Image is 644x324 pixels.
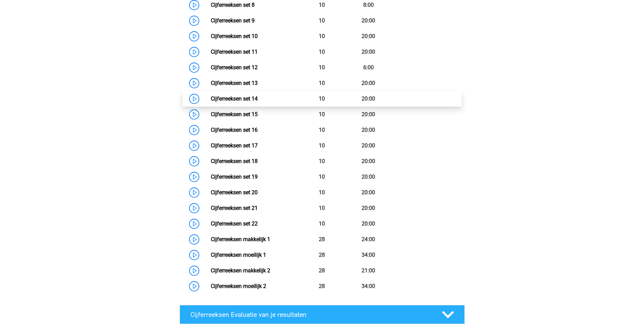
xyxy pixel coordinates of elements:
[211,64,258,71] a: Cijferreeksen set 12
[211,158,258,164] a: Cijferreeksen set 18
[211,33,258,39] a: Cijferreeksen set 10
[211,17,255,24] a: Cijferreeksen set 9
[211,220,258,227] a: Cijferreeksen set 22
[211,283,266,289] a: Cijferreeksen moeilijk 2
[211,142,258,149] a: Cijferreeksen set 17
[211,236,270,242] a: Cijferreeksen makkelijk 1
[190,311,431,319] h4: Cijferreeksen Evaluatie van je resultaten
[211,49,258,55] a: Cijferreeksen set 11
[211,174,258,180] a: Cijferreeksen set 19
[211,205,258,211] a: Cijferreeksen set 21
[211,189,258,196] a: Cijferreeksen set 20
[211,252,266,258] a: Cijferreeksen moeilijk 1
[211,2,255,8] a: Cijferreeksen set 8
[211,111,258,118] a: Cijferreeksen set 15
[211,267,270,274] a: Cijferreeksen makkelijk 2
[211,127,258,133] a: Cijferreeksen set 16
[211,80,258,86] a: Cijferreeksen set 13
[177,305,467,324] a: Cijferreeksen Evaluatie van je resultaten
[211,95,258,102] a: Cijferreeksen set 14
